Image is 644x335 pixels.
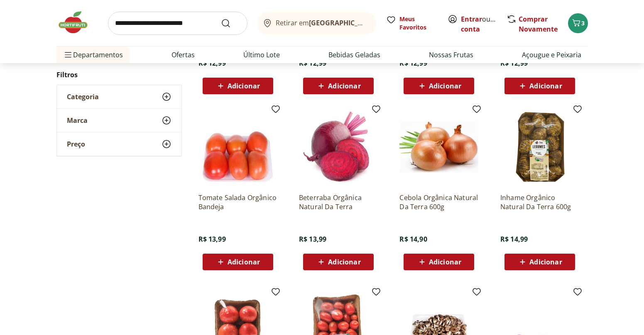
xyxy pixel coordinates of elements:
span: Adicionar [429,83,461,89]
button: Carrinho [568,13,588,33]
a: Cebola Orgânica Natural Da Terra 600g [399,193,478,211]
button: Adicionar [504,254,575,270]
button: Retirar em[GEOGRAPHIC_DATA]/[GEOGRAPHIC_DATA] [257,12,376,35]
span: Adicionar [529,83,562,89]
span: R$ 13,99 [198,235,226,244]
button: Adicionar [404,78,474,94]
b: [GEOGRAPHIC_DATA]/[GEOGRAPHIC_DATA] [309,18,449,27]
span: Adicionar [429,259,461,265]
button: Adicionar [504,78,575,94]
span: Adicionar [328,83,360,89]
img: Hortifruti [56,10,98,35]
button: Adicionar [303,254,374,270]
button: Adicionar [203,78,273,94]
a: Tomate Salada Orgânico Bandeja [198,193,277,211]
span: Retirar em [276,19,367,27]
img: Inhame Orgânico Natural Da Terra 600g [500,108,579,186]
span: Categoria [67,93,99,101]
img: Beterraba Orgânica Natural Da Terra [299,108,378,186]
button: Categoria [57,85,181,108]
input: search [108,12,247,35]
img: Cebola Orgânica Natural Da Terra 600g [399,108,478,186]
button: Adicionar [404,254,474,270]
span: R$ 12,99 [399,59,427,68]
span: Adicionar [328,259,360,265]
button: Marca [57,109,181,132]
button: Adicionar [303,78,374,94]
button: Menu [63,45,73,65]
img: Tomate Salada Orgânico Bandeja [198,108,277,186]
a: Bebidas Geladas [328,50,380,60]
a: Açougue e Peixaria [522,50,581,60]
span: Meus Favoritos [399,15,438,32]
span: R$ 14,90 [399,235,427,244]
span: Marca [67,116,88,125]
a: Nossas Frutas [429,50,473,60]
span: Preço [67,140,85,148]
span: Departamentos [63,45,123,65]
a: Comprar Novamente [519,15,558,34]
span: R$ 13,99 [299,235,326,244]
button: Submit Search [221,18,241,28]
span: R$ 12,99 [198,59,226,68]
a: Ofertas [171,50,195,60]
span: 3 [581,19,585,27]
button: Adicionar [203,254,273,270]
a: Meus Favoritos [386,15,438,32]
span: Adicionar [228,83,260,89]
a: Último Lote [243,50,280,60]
a: Criar conta [461,15,507,34]
a: Beterraba Orgânica Natural Da Terra [299,193,378,211]
span: ou [461,14,498,34]
span: Adicionar [228,259,260,265]
button: Preço [57,132,181,156]
span: R$ 14,99 [500,235,528,244]
h2: Filtros [56,66,182,83]
span: R$ 12,99 [500,59,528,68]
span: R$ 12,99 [299,59,326,68]
a: Entrar [461,15,482,24]
span: Adicionar [529,259,562,265]
a: Inhame Orgânico Natural Da Terra 600g [500,193,579,211]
